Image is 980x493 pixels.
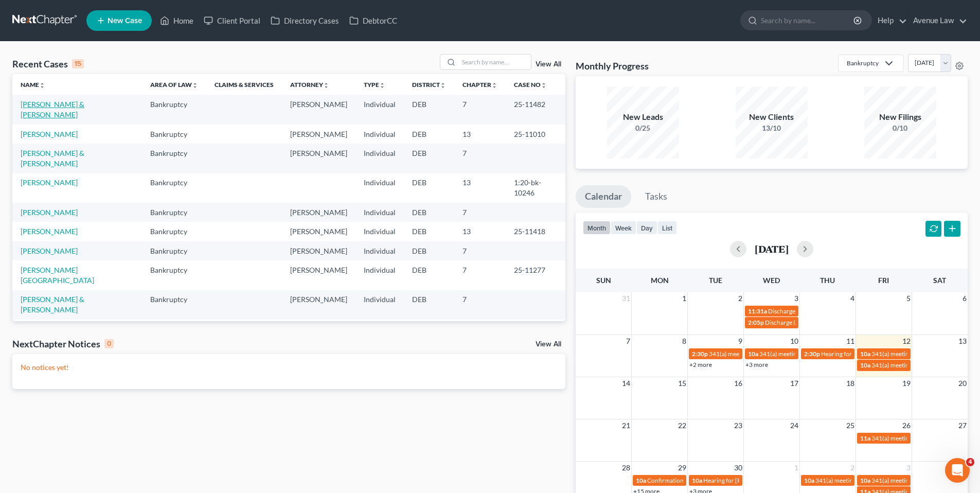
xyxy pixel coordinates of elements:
td: Individual [355,241,404,260]
span: 10 [789,335,799,347]
td: DEB [404,222,454,241]
iframe: Intercom live chat [945,458,970,483]
button: day [636,221,657,235]
a: Directory Cases [265,11,344,30]
td: Bankruptcy [142,260,206,290]
span: Thu [820,276,835,285]
td: 7 [454,320,506,349]
span: Hearing for [PERSON_NAME] [703,477,783,484]
div: 0/10 [864,123,936,133]
span: 10a [860,477,870,484]
td: DEB [404,320,454,349]
td: 25-11612 [506,320,565,349]
button: month [583,221,611,235]
td: DEB [404,144,454,173]
span: 2:30p [692,350,708,358]
button: list [657,221,677,235]
a: Typeunfold_more [364,81,385,89]
div: Recent Cases [12,58,84,70]
td: [PERSON_NAME] [282,222,355,241]
div: New Filings [864,111,936,123]
td: Bankruptcy [142,95,206,124]
a: Home [155,11,199,30]
span: 25 [845,419,856,432]
span: 2 [737,292,743,305]
a: [PERSON_NAME] [21,130,78,138]
span: 4 [849,292,856,305]
td: DEB [404,95,454,124]
span: Sat [933,276,946,285]
td: [PERSON_NAME] [282,95,355,124]
span: 341(a) meeting for [PERSON_NAME] [815,477,915,484]
a: [PERSON_NAME] [21,208,78,217]
span: Discharge Date for [PERSON_NAME] [768,307,868,315]
td: 7 [454,95,506,124]
td: 7 [454,203,506,222]
span: Tue [709,276,722,285]
i: unfold_more [440,82,446,89]
span: 12 [901,335,912,347]
span: 10a [636,477,646,484]
span: 10a [860,350,870,358]
span: 29 [677,462,687,474]
td: Individual [355,290,404,320]
input: Search by name... [459,55,531,69]
td: Bankruptcy [142,125,206,144]
span: 11a [860,434,870,442]
td: DEB [404,290,454,320]
td: 1:20-bk-10246 [506,173,565,203]
div: NextChapter Notices [12,338,114,350]
span: 2:05p [748,319,764,326]
p: No notices yet! [21,362,557,373]
span: 26 [901,419,912,432]
td: DEB [404,203,454,222]
th: Claims & Services [206,74,282,95]
span: 6 [961,292,968,305]
td: Bankruptcy [142,241,206,260]
td: [PERSON_NAME] [282,144,355,173]
span: 2 [849,462,856,474]
div: 0/25 [607,123,679,133]
span: 24 [789,419,799,432]
a: [PERSON_NAME] & [PERSON_NAME] [21,295,84,314]
a: Area of Lawunfold_more [150,81,198,89]
div: 13/10 [736,123,808,133]
button: week [611,221,636,235]
span: 11:31a [748,307,767,315]
td: 7 [454,290,506,320]
td: 13 [454,125,506,144]
a: DebtorCC [344,11,402,30]
span: 5 [905,292,912,305]
td: Individual [355,173,404,203]
td: [PERSON_NAME] [282,260,355,290]
td: Individual [355,144,404,173]
a: +2 more [689,361,712,368]
td: 7 [454,144,506,173]
a: [PERSON_NAME] [21,227,78,236]
span: Hearing for [PERSON_NAME] [821,350,901,358]
span: 30 [733,462,743,474]
span: 20 [957,377,968,390]
a: Districtunfold_more [412,81,446,89]
td: 7 [454,260,506,290]
td: 25-11277 [506,260,565,290]
a: Avenue Law [908,11,967,30]
span: 8 [681,335,687,347]
a: Case Nounfold_more [514,81,547,89]
td: Bankruptcy [142,173,206,203]
i: unfold_more [39,82,45,89]
div: Bankruptcy [847,59,879,67]
div: New Clients [736,111,808,123]
i: unfold_more [379,82,385,89]
h2: [DATE] [755,243,789,254]
a: Attorneyunfold_more [290,81,329,89]
i: unfold_more [323,82,329,89]
span: 28 [621,462,631,474]
td: [PERSON_NAME] [282,290,355,320]
div: 15 [72,59,84,68]
span: 4 [966,458,974,466]
td: [PERSON_NAME] [282,125,355,144]
td: [PERSON_NAME] [282,203,355,222]
td: Individual [355,320,404,349]
span: 23 [733,419,743,432]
